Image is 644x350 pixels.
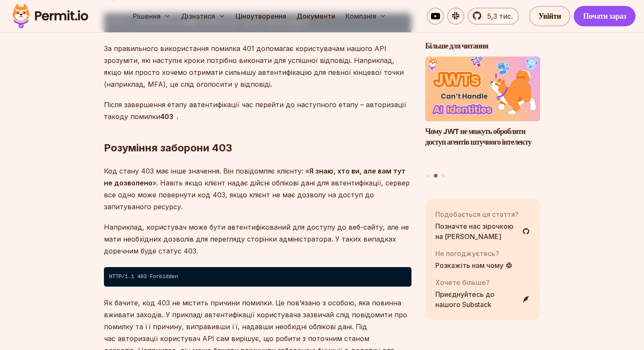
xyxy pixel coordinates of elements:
[435,289,530,309] a: Приєднуйтесь до нашого Substack
[435,260,513,270] a: Розкажіть нам чому
[232,8,290,25] a: Ціноутворення
[104,44,404,88] font: За правильного використання помилка 401 допомагає користувачам нашого API зрозуміти, які наступні...
[104,142,232,154] font: Розуміння заборони 403
[435,278,490,286] font: Хочете більше?
[181,12,215,20] font: Дізнатися
[487,12,513,20] font: 5,3 тис.
[442,174,445,177] button: Перейти до слайду 3
[425,125,531,147] font: Чому JWT не можуть обробляти доступ агентів штучного інтелекту
[129,8,174,25] button: Рішення
[296,12,335,20] font: Документи
[538,11,561,21] font: Увійти
[426,174,430,177] button: Перейти до слайду 1
[435,210,519,218] font: Подобається ця стаття?
[9,2,92,31] img: Логотип дозволу
[293,8,339,25] a: Документи
[425,40,488,51] font: Більше для читання
[435,221,530,241] a: Позначте нас зірочкою на [PERSON_NAME]
[236,12,286,20] font: Ціноутворення
[425,57,540,168] li: 2 з 3
[435,249,499,257] font: Не погоджуєтесь?
[160,112,178,121] font: 403 .
[583,11,626,21] font: Почати зараз
[468,8,519,25] a: 5,3 тис.
[434,174,438,177] button: Перейти до слайда 2
[104,179,410,211] font: ». Навіть якщо клієнт надає дійсні облікові дані для автентифікації, сервер все одно може поверну...
[529,6,570,26] a: Увійти
[574,6,635,26] a: Почати зараз
[133,12,161,20] font: Рішення
[178,8,229,25] button: Дізнатися
[425,57,540,121] img: Чому JWT не можуть обробляти доступ агентів штучного інтелекту
[104,167,309,175] font: Код стану 403 має інше значення. Він повідомляє клієнту: «
[345,12,376,20] font: Компанія
[104,100,406,121] font: Після завершення етапу автентифікації час перейти до наступного етапу – авторизації та
[342,8,390,25] button: Компанія
[425,57,540,168] a: Чому JWT не можуть обробляти доступ агентів штучного інтелектуЧому JWT не можуть обробляти доступ...
[112,112,160,121] font: коду помилки
[425,57,540,179] div: Дописи
[104,223,409,255] font: Наприклад, користувач може бути автентифікований для доступу до веб-сайту, але не мати необхідних...
[104,267,411,287] code: HTTP/1.1 403 Forbidden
